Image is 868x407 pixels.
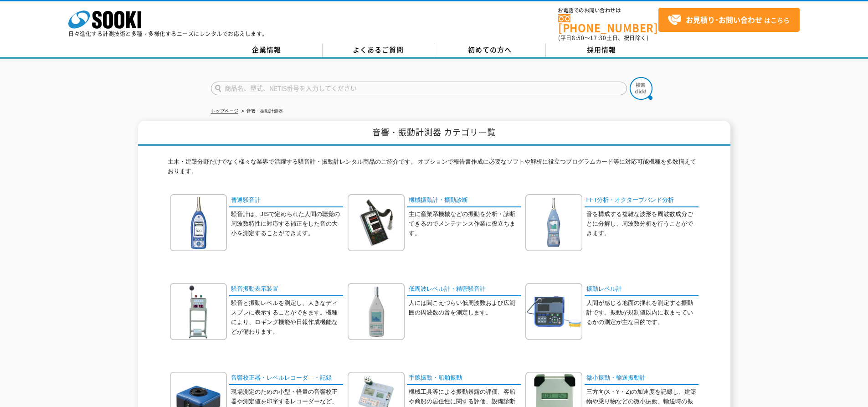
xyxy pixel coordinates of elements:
p: 騒音と振動レベルを測定し、大きなディスプレに表示することができます。機種により、ロギング機能や日報作成機能などが備わります。 [231,299,343,336]
h1: 音響・振動計測器 カテゴリ一覧 [138,121,730,146]
a: お見積り･お問い合わせはこちら [658,8,800,32]
span: (平日 ～ 土日、祝日除く) [558,34,648,42]
img: 低周波レベル計・精密騒音計 [348,283,405,340]
p: 土木・建築分野だけでなく様々な業界で活躍する騒音計・振動計レンタル商品のご紹介です。 オプションで報告書作成に必要なソフトや解析に役立つプログラムカード等に対応可能機種を多数揃えております。 [168,157,701,181]
a: 普通騒音計 [229,194,343,207]
a: 初めての方へ [434,43,546,57]
img: btn_search.png [630,77,652,100]
span: お電話でのお問い合わせは [558,8,658,13]
span: 初めての方へ [468,45,512,55]
p: 日々進化する計測技術と多種・多様化するニーズにレンタルでお応えします。 [68,31,268,36]
p: 音を構成する複雑な波形を周波数成分ごとに分解し、周波数分析を行うことができます。 [586,210,699,238]
a: 手腕振動・船舶振動 [407,372,521,385]
p: 騒音計は、JISで定められた人間の聴覚の周波数特性に対応する補正をした音の大小を測定することができます。 [231,210,343,238]
img: 振動レベル計 [525,283,582,340]
a: 騒音振動表示装置 [229,283,343,296]
span: はこちら [668,13,790,27]
a: 採用情報 [546,43,657,57]
a: 振動レベル計 [585,283,699,296]
a: [PHONE_NUMBER] [558,14,658,33]
img: FFT分析・オクターブバンド分析 [525,194,582,251]
input: 商品名、型式、NETIS番号を入力してください [211,82,627,95]
img: 機械振動計・振動診断 [348,194,405,251]
a: 音響校正器・レベルレコーダ―・記録 [229,372,343,385]
p: 人には聞こえづらい低周波数および広範囲の周波数の音を測定します。 [409,299,521,318]
a: 機械振動計・振動診断 [407,194,521,207]
a: 低周波レベル計・精密騒音計 [407,283,521,296]
li: 音響・振動計測器 [240,107,283,116]
a: 微小振動・輸送振動計 [585,372,699,385]
img: 普通騒音計 [170,194,227,251]
span: 8:50 [572,34,585,42]
strong: お見積り･お問い合わせ [686,14,762,25]
a: FFT分析・オクターブバンド分析 [585,194,699,207]
a: 企業情報 [211,43,323,57]
p: 主に産業系機械などの振動を分析・診断できるのでメンテナンス作業に役立ちます。 [409,210,521,238]
a: よくあるご質問 [323,43,434,57]
span: 17:30 [590,34,606,42]
img: 騒音振動表示装置 [170,283,227,340]
a: トップページ [211,108,238,113]
p: 人間が感じる地面の揺れを測定する振動計です。振動が規制値以内に収まっているかの測定が主な目的です。 [586,299,699,327]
